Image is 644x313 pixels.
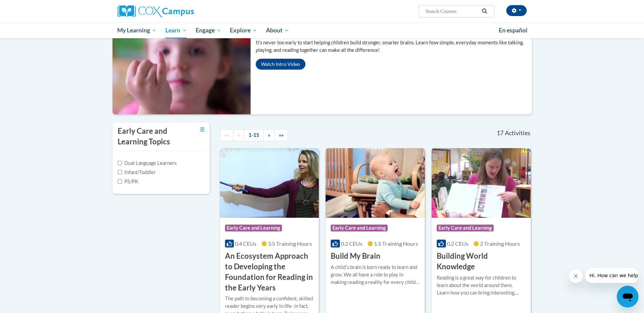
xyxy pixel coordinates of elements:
h3: Build My Brain [331,251,380,261]
a: Explore [225,23,261,38]
span: 17 [497,129,504,137]
a: Cox Campus [118,5,247,17]
h3: An Ecosystem Approach to Developing the Foundation for Reading in the Early Years [225,251,314,293]
h3: Early Care and Learning Topics [118,126,182,147]
button: Account Settings [506,5,527,16]
a: Toggle collapse [200,126,205,133]
span: »» [279,132,284,138]
p: It’s never too early to start helping children build stronger, smarter brains. Learn how simple, ... [256,39,532,54]
span: 3.5 Training Hours [268,240,312,247]
iframe: Button to launch messaging window [617,286,639,308]
a: 1-15 [244,129,264,141]
span: Early Care and Learning [437,225,494,231]
iframe: Close message [569,269,583,283]
span: 2 Training Hours [480,240,520,247]
div: Main menu [107,23,537,38]
iframe: Message from company [585,268,639,283]
span: 0.2 CEUs [341,240,362,247]
img: Course Logo [432,148,531,218]
span: Explore [230,26,257,34]
a: My Learning [113,23,161,38]
input: Search Courses [425,7,479,15]
a: Previous [233,129,244,141]
span: Learn [165,26,187,34]
input: Checkbox for Options [118,170,122,174]
span: Activities [505,129,530,137]
span: 0.2 CEUs [447,240,468,247]
a: Begining [220,129,234,141]
div: A childʹs brain is born ready to learn and grow. We all have a role to play in making reading a r... [331,264,420,286]
img: Course Logo [326,148,425,218]
a: About [261,23,294,38]
span: My Learning [117,26,156,34]
span: Early Care and Learning [225,225,282,231]
span: « [238,132,240,138]
label: Infant/Toddler [118,169,156,176]
a: Engage [191,23,226,38]
h3: Building World Knowledge [437,251,526,272]
span: En español [499,27,527,34]
label: Dual Language Learners [118,159,177,167]
input: Checkbox for Options [118,179,122,184]
span: Early Care and Learning [331,225,388,231]
span: Hi. How can we help? [4,5,55,10]
div: Reading is a great way for children to learn about the world around them. Learn how you can bring... [437,274,526,297]
span: » [268,132,270,138]
label: PS/PK [118,178,138,185]
span: About [266,26,289,34]
img: Course Logo [220,148,319,218]
span: 0.4 CEUs [235,240,256,247]
a: Learn [161,23,191,38]
input: Checkbox for Options [118,161,122,165]
span: «« [224,132,229,138]
span: 1.5 Training Hours [374,240,418,247]
a: End [274,129,288,141]
button: Watch Intro Video [256,59,305,70]
img: Cox Campus [118,5,194,17]
a: Next [264,129,275,141]
span: Engage [196,26,221,34]
a: En español [494,23,532,38]
button: Search [479,7,490,15]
